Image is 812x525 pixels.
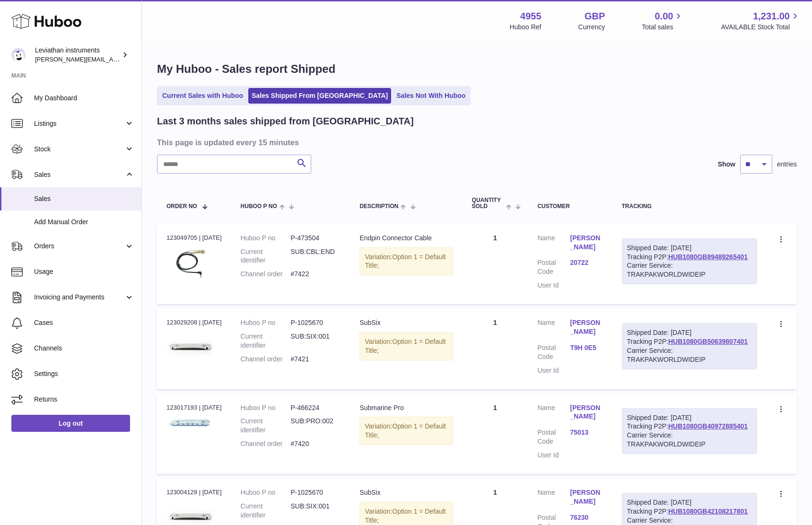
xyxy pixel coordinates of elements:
[570,488,602,506] a: [PERSON_NAME]
[537,488,570,508] dt: Name
[291,355,341,364] dd: #7421
[463,224,528,304] td: 1
[34,267,134,276] span: Usage
[34,293,124,302] span: Invoicing and Payments
[11,415,130,432] a: Log out
[241,234,291,243] dt: Huboo P no
[622,408,757,455] div: Tracking P2P:
[537,428,570,446] dt: Postal Code
[166,403,222,412] div: 123017193 | [DATE]
[578,23,605,32] div: Currency
[622,203,757,210] div: Tracking
[34,170,124,179] span: Sales
[291,332,341,350] dd: SUB:SIX:001
[537,343,570,361] dt: Postal Code
[627,431,752,449] div: Carrier Service: TRAKPAKWORLDWIDEIP
[11,48,26,62] img: pete@submarinepickup.com
[642,23,684,32] span: Total sales
[241,332,291,350] dt: Current identifier
[166,234,222,242] div: 123049705 | [DATE]
[472,197,504,210] span: Quantity Sold
[34,119,124,128] span: Listings
[157,137,795,148] h3: This page is updated every 15 minutes
[463,394,528,474] td: 1
[359,247,453,276] div: Variation:
[241,417,291,435] dt: Current identifier
[537,234,570,254] dt: Name
[537,318,570,339] dt: Name
[241,403,291,412] dt: Huboo P no
[585,10,605,23] strong: GBP
[627,261,752,279] div: Carrier Service: TRAKPAKWORLDWIDEIP
[291,247,341,265] dd: SUB:CBL:END
[166,415,214,431] img: 49551669371200.jpg
[365,338,445,354] span: Option 1 = Default Title;
[365,253,445,270] span: Option 1 = Default Title;
[627,328,752,337] div: Shipped Date: [DATE]
[291,270,341,279] dd: #7422
[570,428,602,437] a: 75013
[570,258,602,267] a: 20722
[291,417,341,435] dd: SUB:PRO:002
[34,395,134,404] span: Returns
[34,218,134,227] span: Add Manual Order
[359,318,453,327] div: SubSix
[159,88,246,104] a: Current Sales with Huboo
[777,160,797,169] span: entries
[34,242,124,251] span: Orders
[34,194,134,203] span: Sales
[537,281,570,290] dt: User Id
[166,330,214,366] img: subsixprototypewhitebackground_74c43afc-01b8-44bf-ae3c-dddb8b8b8810.jpg
[668,253,748,261] a: HUB1080GB89489265401
[668,338,748,345] a: HUB1080GB50639807401
[241,270,291,279] dt: Channel order
[34,344,134,353] span: Channels
[718,160,735,169] label: Show
[166,488,222,497] div: 123004129 | [DATE]
[537,403,570,424] dt: Name
[721,10,801,32] a: 1,231.00 AVAILABLE Stock Total
[627,413,752,422] div: Shipped Date: [DATE]
[241,355,291,364] dt: Channel order
[627,244,752,253] div: Shipped Date: [DATE]
[248,88,391,104] a: Sales Shipped From [GEOGRAPHIC_DATA]
[241,318,291,327] dt: Huboo P no
[570,513,602,522] a: 76230
[241,488,291,497] dt: Huboo P no
[537,451,570,460] dt: User Id
[241,439,291,448] dt: Channel order
[157,61,797,77] h1: My Huboo - Sales report Shipped
[668,422,748,430] a: HUB1080GB40972885401
[291,403,341,412] dd: P-466224
[359,234,453,243] div: Endpin Connector Cable
[166,245,214,280] img: 49551658760043.jpg
[241,247,291,265] dt: Current identifier
[510,23,541,32] div: Huboo Ref
[34,145,124,154] span: Stock
[570,318,602,336] a: [PERSON_NAME]
[166,203,197,210] span: Order No
[537,203,602,210] div: Customer
[668,507,748,515] a: HUB1080GB42108217801
[359,403,453,412] div: Submarine Pro
[291,439,341,448] dd: #7420
[655,10,673,23] span: 0.00
[291,488,341,497] dd: P-1025670
[622,238,757,285] div: Tracking P2P:
[34,94,134,103] span: My Dashboard
[291,502,341,520] dd: SUB:SIX:001
[627,346,752,364] div: Carrier Service: TRAKPAKWORLDWIDEIP
[642,10,684,32] a: 0.00 Total sales
[359,488,453,497] div: SubSix
[520,10,541,23] strong: 4955
[537,258,570,276] dt: Postal Code
[35,46,120,64] div: Leviathan instruments
[622,323,757,369] div: Tracking P2P:
[359,332,453,360] div: Variation:
[241,502,291,520] dt: Current identifier
[359,203,398,210] span: Description
[365,507,445,524] span: Option 1 = Default Title;
[463,309,528,389] td: 1
[753,10,790,23] span: 1,231.00
[291,234,341,243] dd: P-473504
